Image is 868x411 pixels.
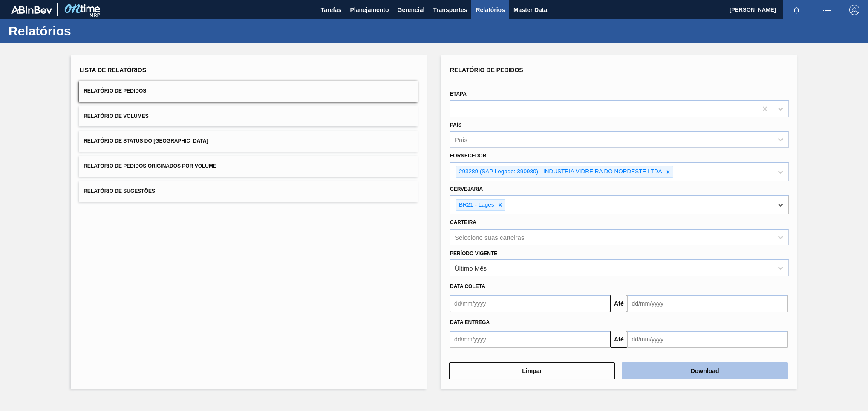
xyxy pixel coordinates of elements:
span: Relatórios [476,5,505,15]
span: Tarefas [321,5,342,15]
span: Relatório de Pedidos [450,67,523,73]
label: País [450,122,461,128]
button: Até [610,331,627,348]
span: Relatório de Pedidos [84,88,146,94]
div: Último Mês [455,265,487,272]
button: Relatório de Pedidos Originados por Volume [79,156,418,177]
span: Relatório de Volumes [84,113,148,119]
input: dd/mm/yyyy [627,295,787,312]
span: Transportes [433,5,467,15]
span: Data Entrega [450,319,490,325]
button: Relatório de Pedidos [79,81,418,102]
span: Master Data [513,5,547,15]
img: Logout [849,5,859,15]
span: Lista de Relatórios [79,67,146,73]
button: Download [622,362,787,379]
label: Período Vigente [450,251,497,257]
span: Gerencial [398,5,425,15]
button: Limpar [449,362,615,379]
div: BR21 - Lages [456,200,496,210]
span: Planejamento [350,5,389,15]
button: Relatório de Sugestões [79,181,418,202]
div: Selecione suas carteiras [455,233,524,241]
input: dd/mm/yyyy [450,295,610,312]
div: País [455,136,467,143]
label: Cervejaria [450,186,483,192]
h1: Relatórios [9,26,160,36]
span: Relatório de Sugestões [84,188,155,194]
label: Fornecedor [450,153,486,159]
button: Relatório de Volumes [79,106,418,127]
button: Notificações [783,4,810,16]
label: Etapa [450,91,467,97]
span: Relatório de Status do [GEOGRAPHIC_DATA] [84,138,208,144]
input: dd/mm/yyyy [627,331,787,348]
input: dd/mm/yyyy [450,331,610,348]
label: Carteira [450,219,476,225]
span: Relatório de Pedidos Originados por Volume [84,163,216,169]
button: Relatório de Status do [GEOGRAPHIC_DATA] [79,131,418,152]
img: userActions [822,5,832,15]
button: Até [610,295,627,312]
img: TNhmsLtSVTkK8tSr43FrP2fwEKptu5GPRR3wAAAABJRU5ErkJggg== [11,6,52,14]
div: 293289 (SAP Legado: 390980) - INDUSTRIA VIDREIRA DO NORDESTE LTDA [456,166,663,177]
span: Data coleta [450,283,485,289]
